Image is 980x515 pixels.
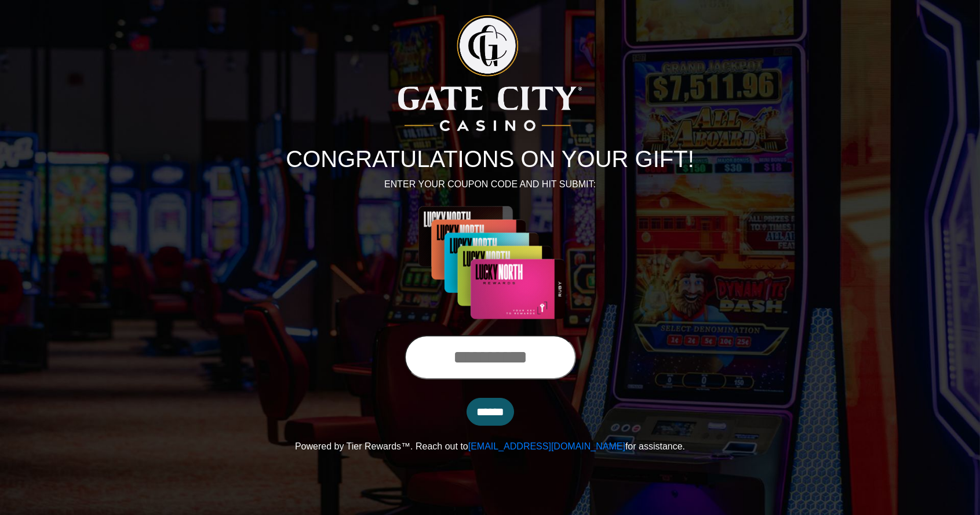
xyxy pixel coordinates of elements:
[468,441,625,451] a: [EMAIL_ADDRESS][DOMAIN_NAME]
[398,15,581,131] img: Logo
[387,205,593,321] img: Center Image
[169,177,812,191] p: ENTER YOUR COUPON CODE AND HIT SUBMIT:
[169,145,812,173] h1: CONGRATULATIONS ON YOUR GIFT!
[295,441,685,451] span: Powered by Tier Rewards™. Reach out to for assistance.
